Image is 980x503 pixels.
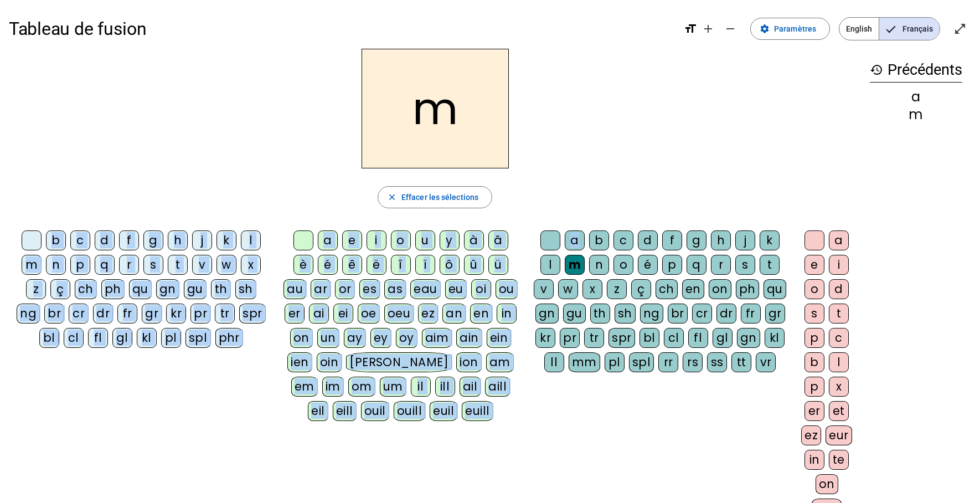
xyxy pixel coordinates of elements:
[387,192,397,202] mat-icon: close
[615,304,636,324] div: sh
[711,255,731,275] div: r
[44,304,64,324] div: br
[396,328,417,348] div: oy
[544,352,564,372] div: ll
[829,450,849,470] div: te
[358,304,380,324] div: oe
[839,18,879,40] span: English
[287,352,312,372] div: ien
[764,279,786,299] div: qu
[445,279,467,299] div: eu
[638,255,658,275] div: é
[235,279,256,299] div: sh
[683,352,703,372] div: rs
[765,304,785,324] div: gr
[605,352,625,372] div: pl
[391,230,411,250] div: o
[801,425,821,445] div: ez
[735,230,755,250] div: j
[731,352,751,372] div: tt
[440,230,460,250] div: y
[662,255,682,275] div: p
[70,230,90,250] div: c
[283,279,306,299] div: au
[668,304,688,324] div: br
[456,352,482,372] div: ion
[215,304,235,324] div: tr
[496,279,518,299] div: ou
[391,255,411,275] div: î
[346,352,452,372] div: [PERSON_NAME]
[190,304,210,324] div: pr
[535,328,555,348] div: kr
[156,279,179,299] div: gn
[440,255,460,275] div: ô
[117,304,137,324] div: fr
[70,255,90,275] div: p
[119,255,139,275] div: r
[464,255,484,275] div: û
[765,328,785,348] div: kl
[101,279,125,299] div: ph
[143,255,163,275] div: s
[829,255,849,275] div: i
[826,425,852,445] div: eur
[241,255,261,275] div: x
[348,377,375,397] div: om
[168,230,188,250] div: h
[168,255,188,275] div: t
[829,279,849,299] div: d
[112,328,132,348] div: gl
[750,18,830,40] button: Paramètres
[308,401,328,421] div: eil
[192,230,212,250] div: j
[687,230,706,250] div: g
[709,279,731,299] div: on
[119,230,139,250] div: f
[804,304,824,324] div: s
[309,304,329,324] div: ai
[462,401,493,421] div: euill
[716,304,736,324] div: dr
[487,328,512,348] div: ein
[322,377,344,397] div: im
[870,63,883,76] mat-icon: history
[756,352,776,372] div: vr
[394,401,425,421] div: ouill
[662,230,682,250] div: f
[370,328,391,348] div: ey
[629,352,654,372] div: spl
[582,279,602,299] div: x
[870,108,962,121] div: m
[26,279,46,299] div: z
[697,18,719,40] button: Augmenter la taille de la police
[415,230,435,250] div: u
[486,352,514,372] div: am
[456,328,482,348] div: ain
[384,279,406,299] div: as
[829,304,849,324] div: t
[359,279,380,299] div: es
[804,377,824,397] div: p
[46,230,66,250] div: b
[684,22,697,35] mat-icon: format_size
[293,255,313,275] div: è
[161,328,181,348] div: pl
[829,352,849,372] div: l
[589,230,609,250] div: b
[949,18,971,40] button: Entrer en plein écran
[95,255,115,275] div: q
[741,304,761,324] div: fr
[415,255,435,275] div: ï
[241,230,261,250] div: l
[658,352,678,372] div: rr
[804,450,824,470] div: in
[344,328,366,348] div: ay
[589,255,609,275] div: n
[724,22,737,35] mat-icon: remove
[613,230,633,250] div: c
[692,304,712,324] div: cr
[311,279,331,299] div: ar
[565,255,585,275] div: m
[488,255,508,275] div: ü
